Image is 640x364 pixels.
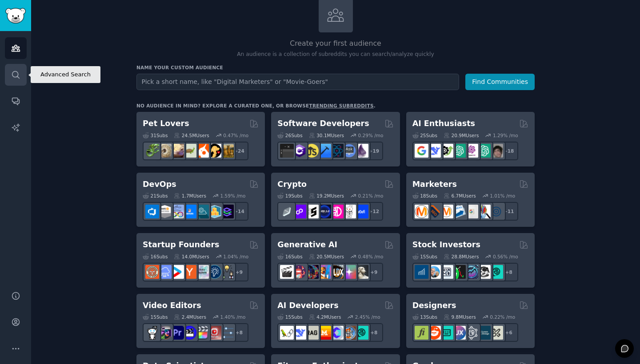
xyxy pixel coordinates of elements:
[277,300,338,311] h2: AI Developers
[309,253,344,260] div: 20.5M Users
[277,239,337,250] h2: Generative AI
[136,51,535,59] p: An audience is a collection of subreddits you can search/analyze quickly
[309,132,344,138] div: 30.1M Users
[477,326,491,340] img: learndesign
[292,265,306,279] img: dalle2
[305,326,319,340] img: Rag
[305,265,319,279] img: deepdream
[174,132,209,138] div: 24.5M Users
[477,144,491,158] img: chatgpt_prompts_
[427,265,441,279] img: ValueInvesting
[489,265,503,279] img: technicalanalysis
[415,265,428,279] img: dividends
[277,253,302,260] div: 16 Sub s
[464,326,478,340] img: userexperience
[170,205,184,218] img: Docker_DevOps
[143,300,201,311] h2: Video Editors
[223,253,248,260] div: 1.04 % /mo
[500,142,518,160] div: + 18
[292,326,306,340] img: DeepSeek
[230,202,248,221] div: + 14
[358,132,384,138] div: 0.29 % /mo
[208,326,221,340] img: Youtubevideo
[412,253,437,260] div: 15 Sub s
[342,205,356,218] img: CryptoNews
[444,193,476,199] div: 6.7M Users
[145,144,159,158] img: herpetology
[452,205,466,218] img: Emailmarketing
[208,265,221,279] img: Entrepreneurship
[143,239,219,250] h2: Startup Founders
[465,74,535,90] button: Find Communities
[355,265,368,279] img: DreamBooth
[412,193,437,199] div: 18 Sub s
[143,314,168,320] div: 15 Sub s
[170,265,184,279] img: startup
[317,326,331,340] img: MistralAI
[292,205,306,218] img: 0xPolygon
[220,144,234,158] img: dogbreed
[223,132,248,138] div: 0.47 % /mo
[158,265,172,279] img: SaaS
[342,265,356,279] img: starryai
[500,263,518,281] div: + 8
[183,144,196,158] img: turtle
[280,265,294,279] img: aivideo
[174,193,206,199] div: 1.7M Users
[292,144,306,158] img: csharp
[309,103,373,108] a: trending subreddits
[145,326,159,340] img: gopro
[5,8,26,24] img: GummySearch logo
[412,314,437,320] div: 13 Sub s
[342,326,356,340] img: llmops
[427,144,441,158] img: DeepSeek
[220,326,234,340] img: postproduction
[158,205,172,218] img: AWS_Certified_Experts
[358,253,384,260] div: 0.48 % /mo
[183,265,196,279] img: ycombinator
[444,132,479,138] div: 20.9M Users
[277,193,302,199] div: 19 Sub s
[330,205,344,218] img: defiblockchain
[195,144,209,158] img: cockatiel
[158,144,172,158] img: ballpython
[500,202,518,221] div: + 11
[174,253,209,260] div: 14.0M Users
[364,202,383,221] div: + 12
[493,253,518,260] div: 0.56 % /mo
[500,323,518,342] div: + 6
[415,326,428,340] img: typography
[230,263,248,281] div: + 9
[464,205,478,218] img: googleads
[452,144,466,158] img: chatgpt_promptDesign
[277,314,302,320] div: 15 Sub s
[415,144,428,158] img: GoogleGeminiAI
[355,326,368,340] img: AIDevelopersSociety
[330,144,344,158] img: reactnative
[145,205,159,218] img: azuredevops
[305,144,319,158] img: learnjavascript
[305,205,319,218] img: ethstaker
[440,205,453,218] img: AskMarketing
[220,205,234,218] img: PlatformEngineers
[143,253,168,260] div: 16 Sub s
[427,326,441,340] img: logodesign
[317,205,331,218] img: web3
[170,144,184,158] img: leopardgeckos
[317,265,331,279] img: sdforall
[364,263,383,281] div: + 9
[136,38,535,49] h2: Create your first audience
[490,193,515,199] div: 1.01 % /mo
[280,144,294,158] img: software
[477,265,491,279] img: swingtrading
[452,265,466,279] img: Trading
[230,323,248,342] div: + 8
[464,265,478,279] img: StocksAndTrading
[364,323,383,342] div: + 8
[342,144,356,158] img: AskComputerScience
[364,142,383,160] div: + 19
[158,326,172,340] img: editors
[477,205,491,218] img: MarketingResearch
[309,193,344,199] div: 19.2M Users
[145,265,159,279] img: EntrepreneurRideAlong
